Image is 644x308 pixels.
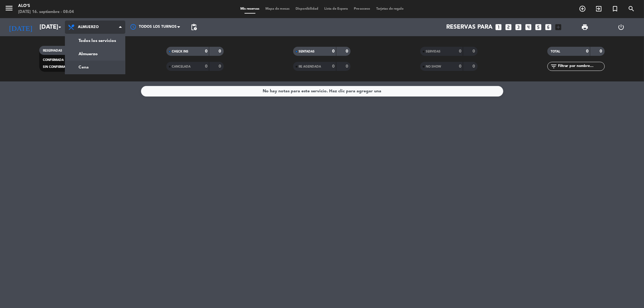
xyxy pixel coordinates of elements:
strong: 0 [346,64,349,68]
i: looks_6 [545,23,553,31]
strong: 0 [219,64,222,68]
i: looks_one [495,23,503,31]
strong: 0 [459,64,461,68]
span: pending_actions [190,24,197,31]
i: looks_3 [515,23,523,31]
span: print [581,24,588,31]
input: Filtrar por nombre... [558,63,604,70]
strong: 0 [586,49,588,53]
strong: 0 [332,64,335,68]
a: Almuerzo [65,47,125,61]
i: filter_list [550,63,558,70]
span: Reservas para [447,24,493,31]
button: menu [5,4,14,15]
span: SENTADAS [299,50,315,53]
span: Mapa de mesas [262,7,293,11]
strong: 0 [473,49,476,53]
strong: 0 [219,49,222,53]
i: [DATE] [5,21,37,34]
span: Mis reservas [237,7,262,11]
div: LOG OUT [603,18,639,36]
span: RE AGENDADA [299,65,321,68]
strong: 0 [332,49,335,53]
span: Lista de Espera [321,7,351,11]
i: looks_two [505,23,513,31]
i: power_settings_new [618,24,625,31]
strong: 0 [473,64,476,68]
span: Tarjetas de regalo [373,7,407,11]
a: Todos los servicios [65,34,125,47]
div: [DATE] 16. septiembre - 08:04 [18,9,74,15]
span: Pre-acceso [351,7,373,11]
span: Disponibilidad [293,7,321,11]
div: Alo's [18,3,74,9]
span: CHECK INS [172,50,188,53]
div: No hay notas para este servicio. Haz clic para agregar una [263,88,381,95]
i: search [628,5,635,12]
a: Cena [65,61,125,74]
strong: 0 [459,49,461,53]
strong: 0 [205,49,207,53]
span: CONFIRMADA [43,59,64,62]
i: menu [5,4,14,13]
i: add_box [555,23,562,31]
i: exit_to_app [595,5,602,12]
i: turned_in_not [611,5,619,12]
span: NO SHOW [426,65,441,68]
span: SERVIDAS [426,50,441,53]
i: looks_4 [525,23,533,31]
span: CANCELADA [172,65,191,68]
i: looks_5 [535,23,543,31]
span: SIN CONFIRMAR [43,65,67,68]
i: arrow_drop_down [56,24,63,31]
strong: 0 [346,49,349,53]
span: RESERVADAS [43,49,62,52]
span: Almuerzo [78,25,99,29]
span: TOTAL [551,50,560,53]
strong: 0 [600,49,603,53]
strong: 0 [205,64,207,68]
i: add_circle_outline [579,5,586,12]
